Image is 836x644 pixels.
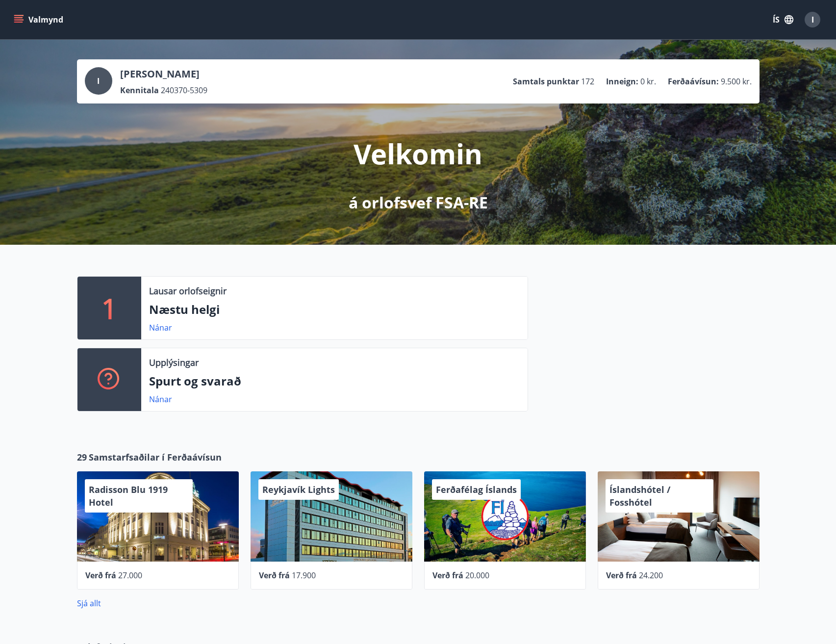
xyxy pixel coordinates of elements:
span: 20.000 [465,570,489,581]
span: 172 [581,76,594,87]
p: Inneign : [606,76,638,87]
span: 240370-5309 [161,85,207,96]
p: Kennitala [120,85,159,96]
p: Spurt og svarað [149,373,520,389]
p: Lausar orlofseignir [149,284,227,297]
a: Sjá allt [77,598,101,609]
span: 24.200 [639,570,663,581]
span: I [811,14,814,25]
span: Reykjavík Lights [262,484,335,495]
span: Verð frá [606,570,637,581]
span: I [97,76,100,86]
p: 1 [101,289,117,327]
button: menu [12,11,67,28]
button: I [801,8,824,31]
span: 17.900 [292,570,316,581]
p: Ferðaávísun : [668,76,719,87]
button: ÍS [767,11,799,28]
span: 29 [77,451,87,464]
span: Radisson Blu 1919 Hotel [89,484,168,508]
p: á orlofsvef FSA-RE [349,192,488,213]
span: Verð frá [432,570,463,581]
span: Verð frá [85,570,116,581]
p: [PERSON_NAME] [120,67,207,81]
a: Nánar [149,322,172,333]
span: 0 kr. [640,76,656,87]
span: Samstarfsaðilar í Ferðaávísun [89,451,222,464]
span: Ferðafélag Íslands [436,484,517,495]
span: 27.000 [118,570,142,581]
a: Nánar [149,394,172,405]
span: Íslandshótel / Fosshótel [609,484,670,508]
p: Næstu helgi [149,301,520,318]
p: Velkomin [354,135,482,172]
span: 9.500 kr. [721,76,752,87]
span: Verð frá [259,570,290,581]
p: Upplýsingar [149,356,199,369]
p: Samtals punktar [513,76,579,87]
